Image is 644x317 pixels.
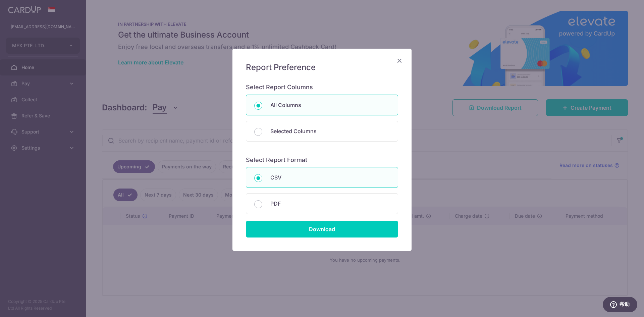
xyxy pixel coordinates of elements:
p: Selected Columns [270,127,390,135]
p: CSV [270,173,390,181]
input: Download [246,221,398,237]
h5: Report Preference [246,62,398,73]
p: PDF [270,200,390,208]
p: All Columns [270,101,390,109]
button: Close [395,57,404,65]
h6: Select Report Format [246,156,398,164]
iframe: 打开一个小组件，您可以在其中找到更多信息 [602,297,637,314]
h6: Select Report Columns [246,84,398,91]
